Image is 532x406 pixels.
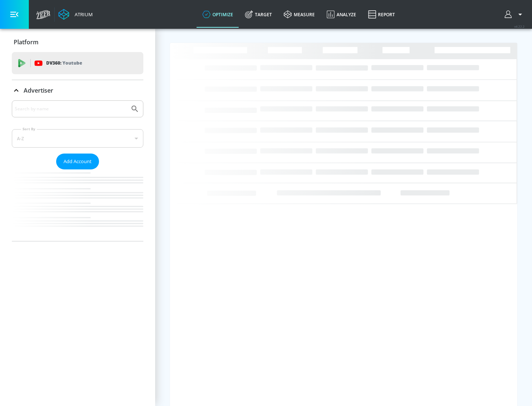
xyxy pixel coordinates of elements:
[62,59,82,67] p: Youtube
[46,59,82,67] p: DV360:
[12,32,143,52] div: Platform
[12,52,143,74] div: DV360: Youtube
[12,169,143,241] nav: list of Advertiser
[21,127,37,131] label: Sort By
[14,38,38,46] p: Platform
[278,1,321,28] a: measure
[24,86,53,94] p: Advertiser
[321,1,362,28] a: Analyze
[56,154,99,169] button: Add Account
[64,157,92,166] span: Add Account
[197,1,239,28] a: optimize
[12,80,143,101] div: Advertiser
[12,129,143,148] div: A-Z
[12,100,143,241] div: Advertiser
[239,1,278,28] a: Target
[72,11,93,18] div: Atrium
[362,1,401,28] a: Report
[58,9,93,20] a: Atrium
[15,104,127,114] input: Search by name
[514,24,525,28] span: v 4.22.2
